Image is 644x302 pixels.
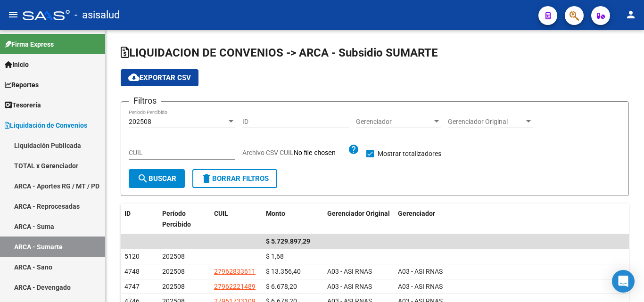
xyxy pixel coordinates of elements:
[129,94,161,107] h3: Filtros
[5,59,29,70] span: Inicio
[242,149,294,156] span: Archivo CSV CUIL
[266,283,297,290] span: $ 6.678,20
[158,204,210,235] datatable-header-cell: Período Percibido
[5,120,87,131] span: Liquidación de Convenios
[128,73,191,82] span: Exportar CSV
[356,118,432,126] span: Gerenciador
[121,46,438,59] span: LIQUIDACION DE CONVENIOS -> ARCA - Subsidio SUMARTE
[625,9,636,20] mat-icon: person
[121,204,158,235] datatable-header-cell: ID
[398,268,443,275] span: A03 - ASI RNAS
[398,283,443,290] span: A03 - ASI RNAS
[201,174,269,183] span: Borrar Filtros
[266,210,285,217] span: Monto
[74,5,120,25] span: - asisalud
[266,253,284,260] span: $ 1,68
[5,39,54,49] span: Firma Express
[327,210,390,217] span: Gerenciador Original
[162,210,191,228] span: Período Percibido
[192,169,277,188] button: Borrar Filtros
[294,149,348,157] input: Archivo CSV CUIL
[137,174,176,183] span: Buscar
[348,144,359,155] mat-icon: help
[124,253,140,260] span: 5120
[124,210,131,217] span: ID
[327,283,372,290] span: A03 - ASI RNAS
[266,268,301,275] span: $ 13.356,40
[266,237,310,245] span: $ 5.729.897,29
[214,210,228,217] span: CUIL
[129,118,151,125] span: 202508
[323,204,394,235] datatable-header-cell: Gerenciador Original
[5,100,41,110] span: Tesorería
[162,268,185,275] span: 202508
[262,204,323,235] datatable-header-cell: Monto
[214,283,256,290] span: 27962221489
[128,72,140,83] mat-icon: cloud_download
[124,268,140,275] span: 4748
[378,148,441,159] span: Mostrar totalizadores
[162,253,185,260] span: 202508
[327,268,372,275] span: A03 - ASI RNAS
[448,118,524,126] span: Gerenciador Original
[5,80,39,90] span: Reportes
[214,268,256,275] span: 27962833611
[129,169,185,188] button: Buscar
[612,270,635,293] div: Open Intercom Messenger
[8,9,19,20] mat-icon: menu
[162,283,185,290] span: 202508
[137,173,149,184] mat-icon: search
[210,204,262,235] datatable-header-cell: CUIL
[124,283,140,290] span: 4747
[398,210,435,217] span: Gerenciador
[394,204,629,235] datatable-header-cell: Gerenciador
[121,69,198,86] button: Exportar CSV
[201,173,212,184] mat-icon: delete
